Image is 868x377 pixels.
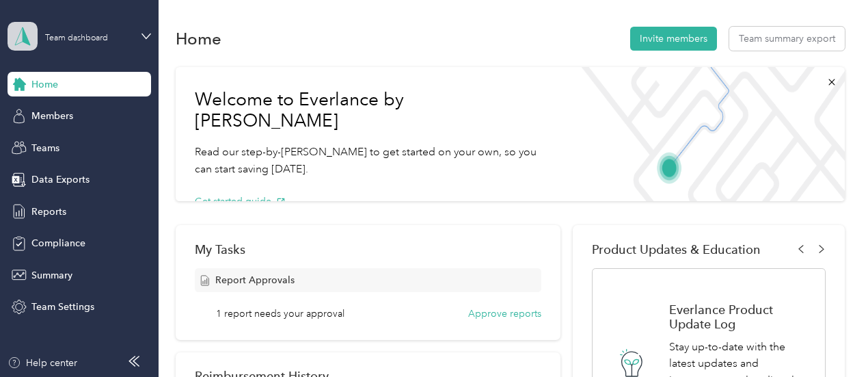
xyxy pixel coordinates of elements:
[195,144,552,177] p: Read our step-by-[PERSON_NAME] to get started on your own, so you can start saving [DATE].
[31,77,58,92] span: Home
[630,27,717,51] button: Invite members
[669,302,811,331] h1: Everlance Product Update Log
[8,356,77,370] button: Help center
[31,236,85,250] span: Compliance
[31,141,59,155] span: Teams
[216,307,344,321] span: 1 report needs your approval
[45,34,108,42] div: Team dashboard
[571,67,844,201] img: Welcome to everlance
[729,27,845,51] button: Team summary export
[195,194,286,209] button: Get started guide
[215,273,295,287] span: Report Approvals
[31,300,94,314] span: Team Settings
[592,242,761,257] span: Product Updates & Education
[31,109,73,123] span: Members
[31,172,90,187] span: Data Exports
[31,268,72,283] span: Summary
[31,205,66,219] span: Reports
[791,300,868,377] iframe: Everlance-gr Chat Button Frame
[176,31,221,46] h1: Home
[195,242,542,257] div: My Tasks
[468,307,541,321] button: Approve reports
[195,89,552,132] h1: Welcome to Everlance by [PERSON_NAME]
